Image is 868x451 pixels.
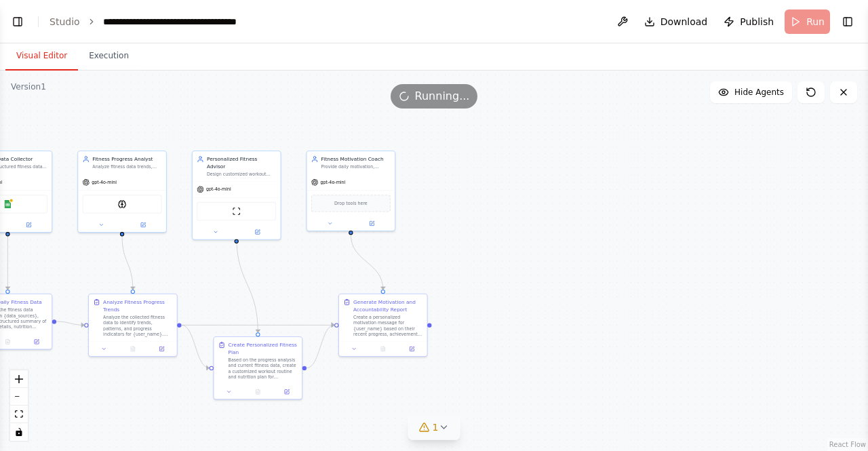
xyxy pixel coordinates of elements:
nav: breadcrumb [50,15,256,28]
button: No output available [118,345,149,353]
button: zoom out [10,388,28,406]
button: zoom in [10,370,28,388]
button: Execution [78,42,140,71]
g: Edge from 934f152c-8026-4221-870e-0f236ec32ccf to 54e2fea5-d66e-4d0a-9c5b-fd31ffdffcd1 [307,321,334,372]
span: gpt-4o-mini [92,180,117,185]
button: Open in side panel [237,228,278,237]
div: Fitness Motivation CoachProvide daily motivation, accountability, and psychological support to he... [306,151,395,231]
span: Drop tools here [334,200,368,208]
div: Design customized workout routines and nutrition recommendations based on {user_name}'s fitness d... [207,172,276,177]
a: React Flow attribution [829,441,866,448]
button: toggle interactivity [10,423,28,441]
button: Open in side panel [149,345,174,353]
button: Visual Editor [5,42,78,71]
g: Edge from 0775986a-b534-4e2b-872e-649a8c47a950 to 54e2fea5-d66e-4d0a-9c5b-fd31ffdffcd1 [182,321,335,329]
div: Analyze Fitness Progress Trends [103,298,172,313]
button: Show left sidebar [8,12,27,31]
div: Create a personalized motivation message for {user_name} based on their recent progress, achievem... [353,314,422,337]
div: Based on the progress analysis and current fitness data, create a customized workout routine and ... [229,357,298,380]
div: Generate Motivation and Accountability ReportCreate a personalized motivation message for {user_n... [338,294,428,357]
div: Create Personalized Fitness Plan [229,341,298,355]
button: fit view [10,406,28,423]
button: Show right sidebar [838,12,857,31]
g: Edge from 0775986a-b534-4e2b-872e-649a8c47a950 to 934f152c-8026-4221-870e-0f236ec32ccf [182,321,210,372]
div: React Flow controls [10,370,28,441]
div: Analyze the collected fitness data to identify trends, patterns, and progress indicators for {use... [103,314,172,337]
button: Open in side panel [351,219,392,228]
button: Open in side panel [399,345,424,353]
div: Version 1 [11,81,46,92]
button: Open in side panel [8,220,49,229]
div: Fitness Motivation Coach [321,155,391,163]
div: Fitness Progress Analyst [92,155,161,163]
span: 1 [433,420,439,434]
g: Edge from 185f85db-7cdc-4441-9b7a-54dfccd0de42 to e33c241c-4101-4db5-a61f-8cff9ac0a5d2 [4,236,12,290]
div: Fitness Progress AnalystAnalyze fitness data trends, identify patterns in workout performance and... [77,151,167,233]
div: Analyze fitness data trends, identify patterns in workout performance and nutrition habits, and p... [92,164,161,170]
img: ScrapeWebsiteTool [232,207,241,216]
button: No output available [243,387,273,396]
button: No output available [368,345,398,353]
button: Download [639,9,713,34]
a: Studio [50,16,80,27]
img: AIMindTool [118,200,127,209]
button: Open in side panel [123,220,163,229]
span: gpt-4o-mini [206,187,231,192]
div: Provide daily motivation, accountability, and psychological support to help {user_name} stay comm... [321,164,391,170]
div: Analyze Fitness Progress TrendsAnalyze the collected fitness data to identify trends, patterns, a... [88,294,178,357]
button: Publish [718,9,779,34]
div: Create Personalized Fitness PlanBased on the progress analysis and current fitness data, create a... [213,336,302,399]
span: Download [660,15,708,28]
button: Hide Agents [710,81,792,103]
g: Edge from 44e9ec6d-5e42-4c14-ad48-c85df4d3c817 to 54e2fea5-d66e-4d0a-9c5b-fd31ffdffcd1 [347,235,387,290]
span: gpt-4o-mini [321,180,346,185]
span: Hide Agents [734,87,784,98]
button: Open in side panel [24,338,49,347]
div: Personalized Fitness AdvisorDesign customized workout routines and nutrition recommendations base... [192,151,281,240]
g: Edge from cc5e2640-10bb-46d2-a038-9d29d5d14eb9 to 0775986a-b534-4e2b-872e-649a8c47a950 [119,236,136,290]
g: Edge from ff1abafc-db07-448f-be84-8c288019b3bc to 934f152c-8026-4221-870e-0f236ec32ccf [233,236,261,332]
div: Personalized Fitness Advisor [207,155,276,170]
span: Publish [740,15,774,28]
img: Google Sheets [3,200,12,209]
div: Generate Motivation and Accountability Report [353,298,422,313]
span: Running... [415,88,470,104]
button: Open in side panel [275,387,299,396]
button: 1 [408,415,460,440]
g: Edge from e33c241c-4101-4db5-a61f-8cff9ac0a5d2 to 0775986a-b534-4e2b-872e-649a8c47a950 [56,318,84,329]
